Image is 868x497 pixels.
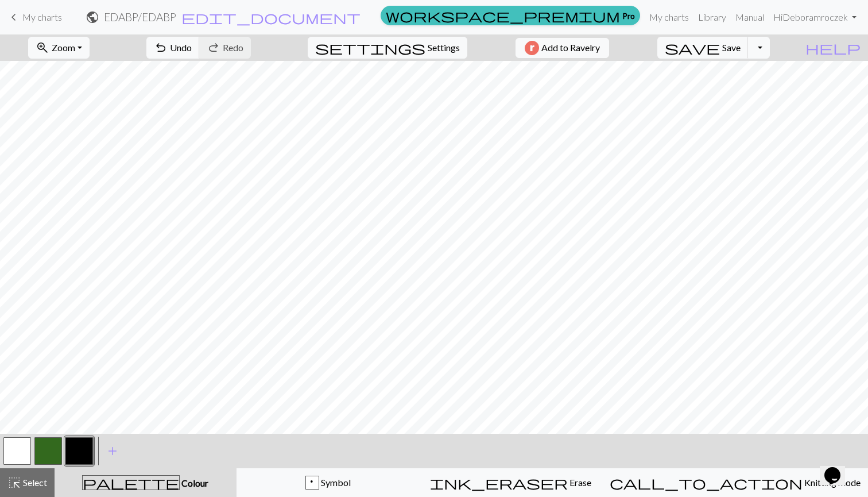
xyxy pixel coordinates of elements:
[525,41,539,55] img: Ravelry
[541,41,600,55] span: Add to Ravelry
[7,9,21,25] span: keyboard_arrow_left
[419,468,602,497] button: Erase
[610,475,803,491] span: call_to_action
[154,40,168,56] span: undo
[805,40,861,56] span: help
[83,475,179,491] span: palette
[237,468,420,497] button: p Symbol
[308,37,467,59] button: SettingsSettings
[28,37,90,59] button: Zoom
[315,41,425,55] i: Settings
[146,37,200,59] button: Undo
[21,477,47,488] span: Select
[602,468,868,497] button: Knitting mode
[104,10,176,24] h2: EDABP / EDABP
[306,476,319,490] div: p
[665,40,720,56] span: save
[386,7,620,24] span: workspace_premium
[319,477,351,488] span: Symbol
[722,42,741,53] span: Save
[693,6,731,29] a: Library
[731,6,769,29] a: Manual
[106,443,119,459] span: add
[7,475,21,491] span: highlight_alt
[170,42,192,53] span: Undo
[645,6,693,29] a: My charts
[769,6,861,29] a: HiDeboramroczek
[381,6,640,25] a: Pro
[22,11,62,22] span: My charts
[428,41,460,55] span: Settings
[52,42,75,53] span: Zoom
[516,38,609,58] button: Add to Ravelry
[7,7,62,27] a: My charts
[55,468,237,497] button: Colour
[180,477,208,488] span: Colour
[36,40,49,56] span: zoom_in
[568,477,591,488] span: Erase
[181,9,361,25] span: edit_document
[803,477,861,488] span: Knitting mode
[430,475,568,491] span: ink_eraser
[315,40,425,56] span: settings
[820,451,857,486] iframe: chat widget
[86,9,99,25] span: public
[657,37,749,59] button: Save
